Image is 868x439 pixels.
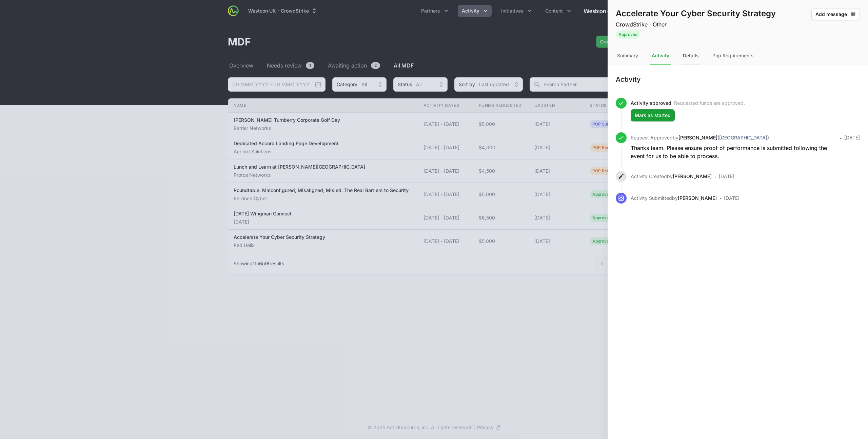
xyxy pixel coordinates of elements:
a: [PERSON_NAME] [673,173,712,179]
span: Add message [815,10,856,18]
ul: Activity history timeline [616,98,860,214]
time: [DATE] [844,135,860,140]
span: Activity approved [631,100,671,106]
a: [PERSON_NAME]([GEOGRAPHIC_DATA]) [678,135,769,140]
div: Details [682,47,700,65]
h1: Accelerate Your Cyber Security Strategy [616,8,776,19]
button: Add message [811,8,860,20]
time: [DATE] [724,195,739,201]
span: · [840,134,842,160]
div: Activity [650,47,671,65]
p: CrowdStrike · Other [616,20,776,28]
p: Activity Submitted by [631,195,717,204]
a: [PERSON_NAME] [678,195,717,201]
span: ([GEOGRAPHIC_DATA]) [717,135,769,140]
span: · [719,194,721,204]
button: Mark as started [631,109,675,121]
p: Activity Created by [631,173,712,182]
div: Pop Requirements [711,47,755,65]
p: Thanks team. Please ensure proof of performance is submitted following the event for us to be abl... [631,144,837,160]
p: Request Approved by [631,134,837,141]
time: [DATE] [719,173,734,179]
span: Mark as started [635,111,671,119]
div: Summary [616,47,639,65]
span: · [714,172,716,182]
div: Activity actions [811,8,860,39]
span: Activity Status [616,30,776,39]
span: · Requested funds are approved. [671,100,745,106]
nav: Tabs [608,47,868,65]
h1: Activity [616,75,860,84]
